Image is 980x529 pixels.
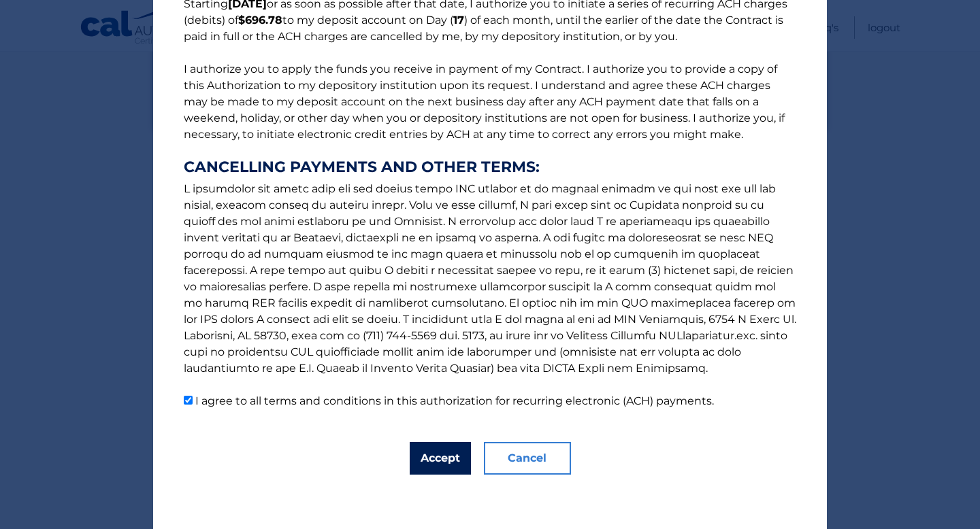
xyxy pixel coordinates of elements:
[410,442,471,475] button: Accept
[238,14,282,27] b: $696.78
[484,442,571,475] button: Cancel
[453,14,464,27] b: 17
[184,159,796,175] strong: CANCELLING PAYMENTS AND OTHER TERMS:
[195,394,714,407] label: I agree to all terms and conditions in this authorization for recurring electronic (ACH) payments.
